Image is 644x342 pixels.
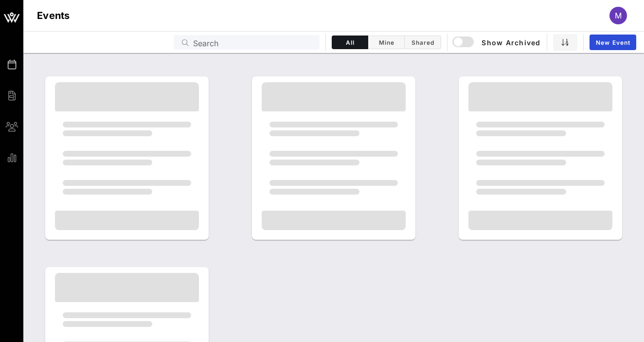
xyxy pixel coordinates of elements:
[368,36,405,49] button: Mine
[454,36,540,48] span: Show Archived
[338,39,362,46] span: All
[332,36,368,49] button: All
[595,39,630,46] span: New Event
[374,39,398,46] span: Mine
[405,36,441,49] button: Shared
[37,8,70,23] h1: Events
[590,35,636,50] a: New Event
[411,39,435,46] span: Shared
[609,7,627,24] div: M
[453,34,541,51] button: Show Archived
[615,11,622,20] span: M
